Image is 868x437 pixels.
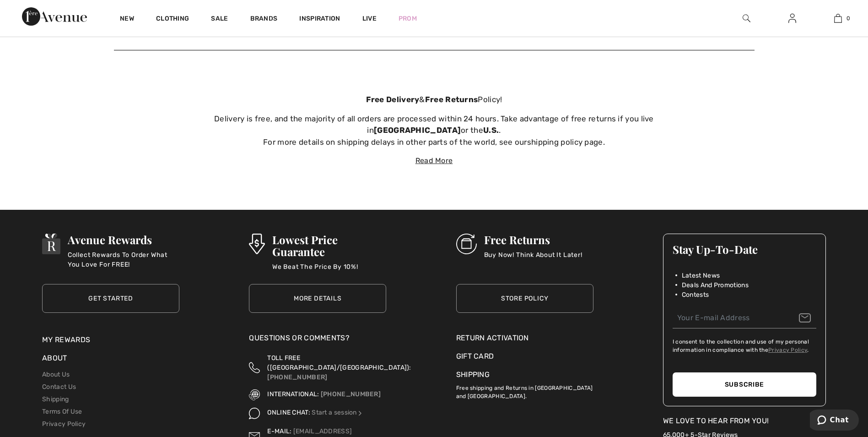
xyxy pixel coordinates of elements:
a: Privacy Policy [42,420,86,428]
a: shipping policy page [527,137,603,147]
a: [PHONE_NUMBER] [267,373,327,381]
a: Terms Of Use [42,408,82,415]
strong: Free Delivery [366,95,420,104]
img: Online Chat [357,410,363,416]
a: Sale [211,15,228,24]
a: Privacy Policy [768,347,807,353]
img: Lowest Price Guarantee [249,234,264,254]
h3: Stay Up-To-Date [673,243,816,255]
div: About [42,353,179,368]
a: Shipping [42,395,69,403]
strong: Free Returns [425,95,478,104]
div: Questions or Comments? [249,333,386,348]
p: Buy Now! Think About It Later! [484,250,582,268]
span: ONLINE CHAT: [267,409,310,416]
img: 1ère Avenue [22,7,87,26]
a: Return Activation [456,333,593,344]
p: Collect Rewards To Order What You Love For FREE! [68,250,179,268]
h3: Free Returns [484,234,582,246]
div: Read More [114,155,755,166]
a: Store Policy [456,284,593,313]
span: Latest News [682,271,720,280]
img: My Bag [834,13,842,24]
img: search the website [743,13,750,24]
img: Avenue Rewards [42,234,60,254]
span: Contests [682,290,709,300]
h3: Avenue Rewards [68,234,179,246]
label: I consent to the collection and use of my personal information in compliance with the . [673,338,816,354]
img: Toll Free (Canada/US) [249,353,260,382]
strong: U.S. [483,126,499,135]
span: INTERNATIONAL: [267,390,319,398]
p: Free shipping and Returns in [GEOGRAPHIC_DATA] and [GEOGRAPHIC_DATA]. [456,380,593,400]
img: Online Chat [249,408,260,419]
span: TOLL FREE ([GEOGRAPHIC_DATA]/[GEOGRAPHIC_DATA]): [267,354,411,371]
a: Get Started [42,284,179,313]
span: Deals And Promotions [682,280,749,290]
a: My Rewards [42,335,90,344]
a: Gift Card [456,351,593,362]
a: Prom [399,14,417,23]
a: Sign In [781,13,803,24]
a: Live [362,14,377,23]
p: & Policy! [199,94,669,106]
a: Shipping [456,370,490,379]
img: International [249,389,260,400]
p: We Beat The Price By 10%! [272,262,387,280]
span: 0 [846,14,850,22]
img: My Info [788,13,796,24]
a: 0 [815,13,860,24]
iframe: Opens a widget where you can chat to one of our agents [810,410,859,432]
h3: Lowest Price Guarantee [272,234,387,257]
span: E-MAIL: [267,427,291,435]
span: Inspiration [299,15,340,24]
button: Subscribe [673,372,816,397]
a: Start a session [312,409,363,416]
img: Free Returns [456,234,477,254]
a: Contact Us [42,383,76,391]
strong: [GEOGRAPHIC_DATA] [374,126,461,135]
div: We Love To Hear From You! [663,415,826,426]
a: Brands [250,15,278,24]
a: More Details [249,284,386,313]
p: Delivery is free, and the majority of all orders are processed within 24 hours. Take advantage of... [199,113,669,148]
a: About Us [42,371,70,378]
input: Your E-mail Address [673,308,816,328]
a: [PHONE_NUMBER] [321,390,381,398]
a: New [120,15,134,24]
a: Clothing [156,15,189,24]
